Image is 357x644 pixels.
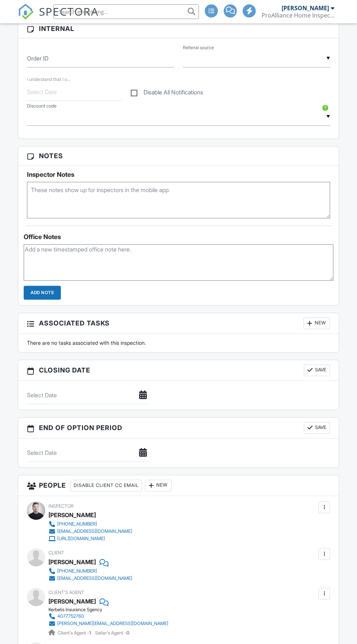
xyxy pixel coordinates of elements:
label: Referral source [183,44,214,51]
input: Select Date [27,444,148,462]
span: Client's Agent - [58,630,92,636]
div: ProAlliance Home Inspections [262,12,334,19]
h3: People [18,475,339,496]
input: Select Date [27,83,122,101]
strong: 1 [89,630,91,636]
span: Closing date [39,365,90,375]
span: Associated Tasks [39,318,110,328]
div: [PERSON_NAME] [282,4,329,12]
div: 4077752760 [57,613,84,619]
div: New [145,480,172,491]
div: [PERSON_NAME] [48,557,96,567]
div: [PERSON_NAME] [48,510,96,520]
span: SPECTORA [39,4,99,19]
div: [URL][DOMAIN_NAME] [57,536,105,542]
span: Seller's Agent - [95,630,129,636]
a: [PHONE_NUMBER] [48,567,132,575]
label: Discount code [27,103,56,109]
h5: Inspector Notes [27,171,330,178]
span: End of Option Period [39,423,122,433]
div: Disable Client CC Email [70,480,142,491]
div: There are no tasks associated with this inspection. [23,339,334,347]
label: I understand that I or my client will be contacted to place a card on file to confirm the appoint... [27,77,70,82]
a: [PHONE_NUMBER] [48,520,132,528]
h3: Notes [18,147,339,165]
input: Add Note [24,286,61,300]
a: SPECTORA [18,10,99,25]
input: Search everything... [53,4,199,19]
label: Order ID [27,54,48,62]
div: [PERSON_NAME][EMAIL_ADDRESS][DOMAIN_NAME] [57,621,168,627]
button: Save [304,364,330,376]
div: [PHONE_NUMBER] [57,521,97,527]
div: [EMAIL_ADDRESS][DOMAIN_NAME] [57,528,132,534]
h3: Internal [18,19,339,38]
a: [URL][DOMAIN_NAME] [48,535,132,542]
a: [PERSON_NAME][EMAIL_ADDRESS][DOMAIN_NAME] [48,620,168,627]
div: New [303,317,330,329]
span: Client's Agent [48,590,84,595]
input: Select Date [27,386,148,404]
a: [PERSON_NAME] [48,596,96,607]
button: Save [304,422,330,434]
span: Client [48,550,64,555]
a: [EMAIL_ADDRESS][DOMAIN_NAME] [48,575,132,582]
a: 4077752760 [48,613,168,620]
div: Kerbelis Insurance Sgency [48,607,174,613]
img: The Best Home Inspection Software - Spectora [18,4,34,20]
div: [PHONE_NUMBER] [57,568,97,574]
strong: 0 [126,630,129,636]
a: [EMAIL_ADDRESS][DOMAIN_NAME] [48,528,132,535]
span: Inspector [48,503,74,509]
div: Office Notes [24,233,333,241]
label: Disable All Notifications [131,89,203,98]
div: [EMAIL_ADDRESS][DOMAIN_NAME] [57,575,132,581]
